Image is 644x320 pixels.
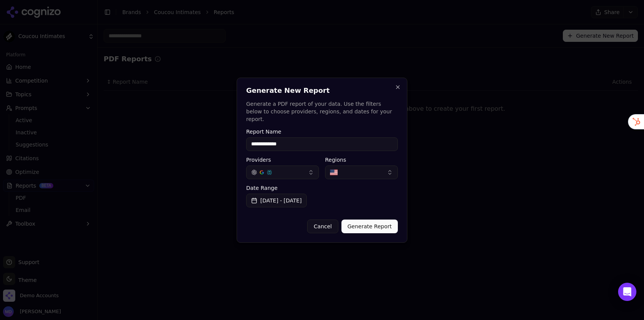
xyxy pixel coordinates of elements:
[325,157,398,162] label: Regions
[341,220,398,233] button: Generate Report
[246,129,398,134] label: Report Name
[246,185,398,191] label: Date Range
[246,100,398,123] p: Generate a PDF report of your data. Use the filters below to choose providers, regions, and dates...
[330,169,338,176] img: United States
[246,87,398,94] h2: Generate New Report
[246,157,319,162] label: Providers
[307,220,338,233] button: Cancel
[246,194,307,207] button: [DATE] - [DATE]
